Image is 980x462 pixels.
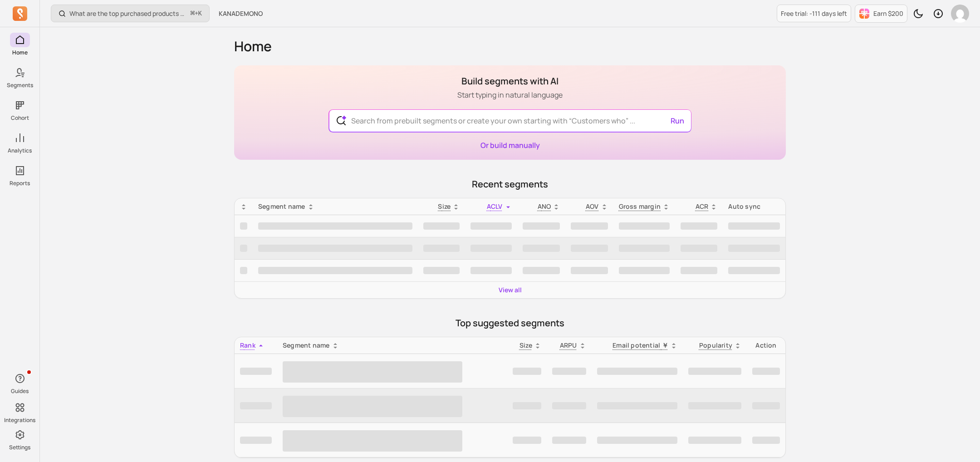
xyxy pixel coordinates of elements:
[470,245,511,252] span: ‌
[234,38,786,54] h1: Home
[470,222,511,230] span: ‌
[198,10,202,17] kbd: K
[213,5,268,22] button: KANADEMONO
[552,368,586,375] span: ‌
[597,437,677,444] span: ‌
[873,9,903,18] p: Earn $200
[586,202,599,211] p: AOV
[681,267,717,274] span: ‌
[552,402,586,409] span: ‌
[51,5,210,22] button: What are the top purchased products after sending a campaign?⌘+K
[457,89,563,100] p: Start typing in natural language
[777,5,851,22] a: Free trial: -111 days left
[438,202,451,211] span: Size
[619,222,670,230] span: ‌
[7,82,33,89] p: Segments
[552,437,586,444] span: ‌
[597,368,677,375] span: ‌
[69,9,187,18] p: What are the top purchased products after sending a campaign?
[728,245,780,252] span: ‌
[258,222,412,230] span: ‌
[423,222,460,230] span: ‌
[728,267,780,274] span: ‌
[696,202,709,211] p: ACR
[619,245,670,252] span: ‌
[571,267,608,274] span: ‌
[344,110,676,132] input: Search from prebuilt segments or create your own starting with “Customers who” ...
[11,114,29,122] p: Cohort
[781,9,847,18] p: Free trial: -111 days left
[457,75,563,88] h1: Build segments with AI
[688,402,741,409] span: ‌
[728,222,780,230] span: ‌
[752,368,780,375] span: ‌
[219,9,263,18] span: KANADEMONO
[8,147,32,154] p: Analytics
[10,369,30,397] button: Guides
[855,5,907,23] button: Earn $200
[258,267,412,274] span: ‌
[688,368,741,375] span: ‌
[240,437,272,444] span: ‌
[513,368,541,375] span: ‌
[10,180,30,187] p: Reports
[612,341,668,350] p: Email potential ￥
[499,285,522,295] a: View all
[523,245,560,252] span: ‌
[258,245,412,252] span: ‌
[619,202,661,211] p: Gross margin
[523,222,560,230] span: ‌
[560,341,577,350] p: ARPU
[619,267,670,274] span: ‌
[752,402,780,409] span: ‌
[571,222,608,230] span: ‌
[191,9,202,18] span: +
[190,8,195,20] kbd: ⌘
[283,430,462,452] span: ‌
[240,368,272,375] span: ‌
[728,202,780,211] div: Auto sync
[571,245,608,252] span: ‌
[240,245,247,252] span: ‌
[240,222,247,230] span: ‌
[234,178,786,191] p: Recent segments
[752,341,780,350] div: Action
[597,402,677,409] span: ‌
[681,245,717,252] span: ‌
[4,417,35,424] p: Integrations
[513,437,541,444] span: ‌
[513,402,541,409] span: ‌
[9,444,30,451] p: Settings
[283,341,502,350] div: Segment name
[240,341,255,349] span: Rank
[909,5,927,23] button: Toggle dark mode
[240,402,272,409] span: ‌
[423,267,460,274] span: ‌
[423,245,460,252] span: ‌
[487,202,503,211] span: ACLV
[11,388,29,395] p: Guides
[12,49,28,56] p: Home
[688,437,741,444] span: ‌
[258,202,412,211] div: Segment name
[681,222,717,230] span: ‌
[283,396,462,417] span: ‌
[519,341,532,349] span: Size
[538,202,551,211] span: ANO
[480,140,540,150] a: Or build manually
[699,341,732,350] p: Popularity
[234,317,786,329] p: Top suggested segments
[523,267,560,274] span: ‌
[240,267,247,274] span: ‌
[951,5,969,23] img: avatar
[470,267,511,274] span: ‌
[752,437,780,444] span: ‌
[667,112,688,130] button: Run
[283,361,462,383] span: ‌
